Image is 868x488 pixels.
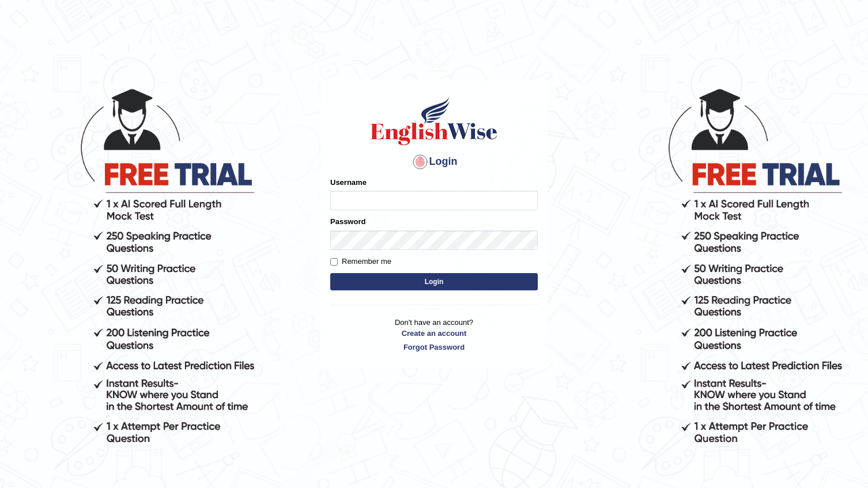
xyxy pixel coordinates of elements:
p: Don't have an account? [330,317,538,353]
a: Create an account [330,328,538,339]
h4: Login [330,153,538,171]
img: Logo of English Wise sign in for intelligent practice with AI [368,95,500,147]
label: Username [330,177,367,188]
a: Forgot Password [330,342,538,353]
input: Remember me [330,258,338,266]
label: Remember me [330,256,391,267]
label: Password [330,216,365,227]
button: Login [330,273,538,290]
